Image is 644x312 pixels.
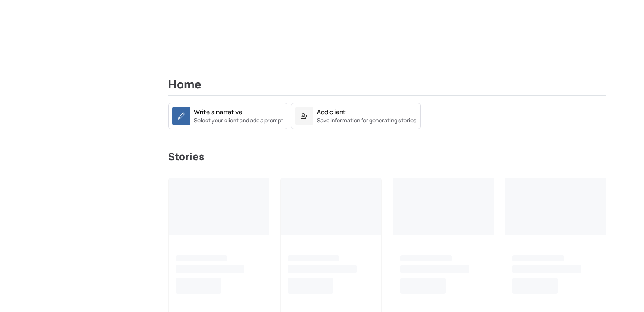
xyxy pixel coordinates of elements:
[168,78,606,96] h2: Home
[317,107,346,116] div: Add client
[194,107,242,116] div: Write a narrative
[291,103,421,129] a: Add clientSave information for generating stories
[291,111,421,119] a: Add clientSave information for generating stories
[194,116,283,125] small: Select your client and add a prompt
[317,116,417,125] small: Save information for generating stories
[168,103,287,129] a: Write a narrativeSelect your client and add a prompt
[168,111,287,119] a: Write a narrativeSelect your client and add a prompt
[168,151,606,167] h3: Stories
